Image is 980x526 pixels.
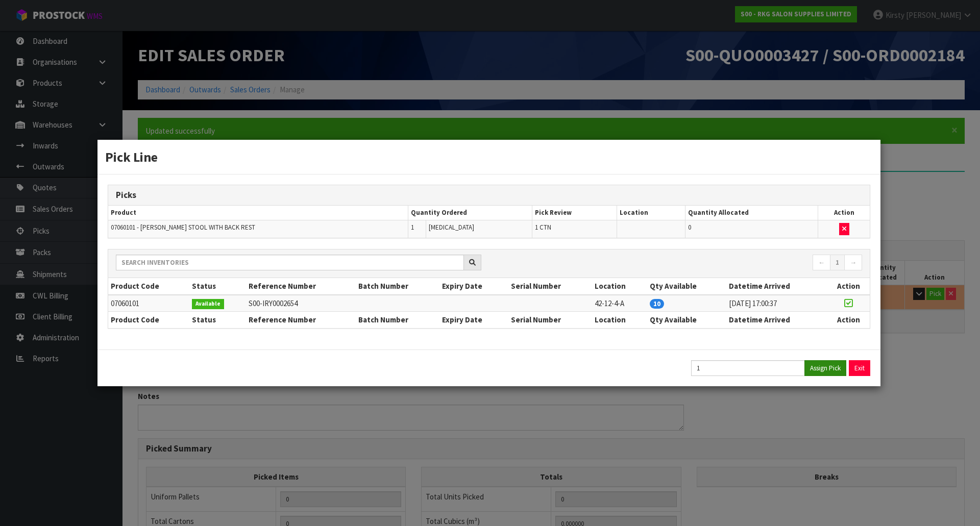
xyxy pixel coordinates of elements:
th: Serial Number [508,278,592,294]
th: Location [617,206,685,220]
th: Qty Available [647,312,726,328]
th: Product [108,206,408,220]
a: ← [813,255,830,271]
th: Location [592,312,647,328]
th: Status [189,278,246,294]
h3: Pick Line [105,147,873,166]
nav: Page navigation [497,255,862,272]
td: 42-12-4-A [592,295,647,312]
a: 1 [830,255,845,271]
th: Product Code [108,312,189,328]
td: S00-IRY0002654 [246,295,356,312]
h3: Picks [116,190,862,200]
th: Reference Number [246,312,356,328]
th: Datetime Arrived [726,312,827,328]
th: Pick Review [532,206,617,220]
button: Exit [849,360,870,376]
th: Action [827,278,870,294]
th: Expiry Date [439,312,508,328]
th: Action [827,312,870,328]
th: Batch Number [356,312,439,328]
button: Assign Pick [804,360,846,376]
th: Reference Number [246,278,356,294]
th: Quantity Allocated [685,206,818,220]
span: 07060101 - [PERSON_NAME] STOOL WITH BACK REST [111,223,255,232]
th: Batch Number [356,278,439,294]
a: → [844,255,862,271]
th: Status [189,312,246,328]
th: Location [592,278,647,294]
span: 0 [688,223,691,232]
span: 10 [650,299,664,309]
span: 1 CTN [535,223,551,232]
th: Datetime Arrived [726,278,827,294]
input: Search inventories [116,255,464,270]
input: Quantity Picked [691,360,805,376]
th: Expiry Date [439,278,508,294]
td: [DATE] 17:00:37 [726,295,827,312]
th: Product Code [108,278,189,294]
th: Qty Available [647,278,726,294]
th: Quantity Ordered [408,206,532,220]
th: Action [818,206,870,220]
td: 07060101 [108,295,189,312]
span: Available [192,299,224,309]
span: [MEDICAL_DATA] [429,223,474,232]
span: 1 [411,223,414,232]
th: Serial Number [508,312,592,328]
